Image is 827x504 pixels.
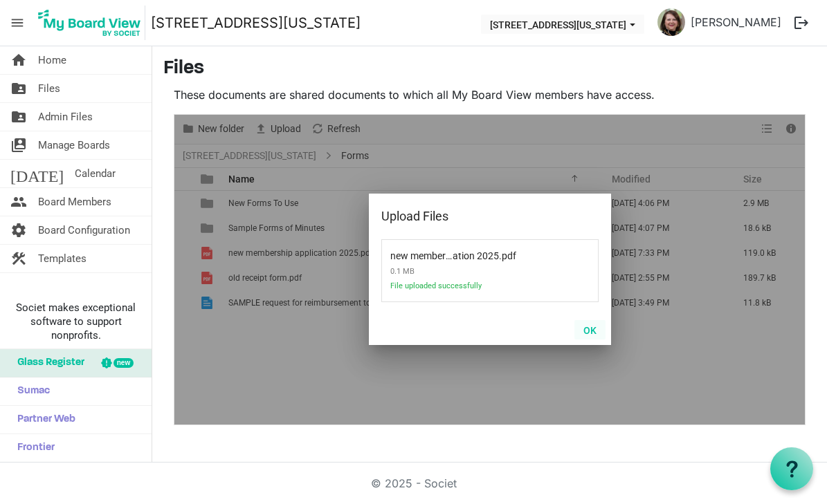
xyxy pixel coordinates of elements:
[10,216,27,244] span: settings
[6,301,145,342] span: Societ makes exceptional software to support nonprofits.
[38,131,110,159] span: Manage Boards
[657,8,685,36] img: J52A0qgz-QnGEDJvxvc7st0NtxDrXCKoDOPQZREw7aFqa1BfgfUuvwQg4bgL-jlo7icgKeV0c70yxLBxNLEp2Q_thumb.png
[10,434,55,462] span: Frontier
[10,406,75,433] span: Partner Web
[481,15,644,34] button: 216 E Washington Blvd dropdownbutton
[10,188,27,216] span: people
[10,103,27,131] span: folder_shared
[390,242,500,261] span: new membership application 2025.pdf
[685,8,787,36] a: [PERSON_NAME]
[75,160,116,187] span: Calendar
[174,86,806,103] p: These documents are shared documents to which all My Board View members have access.
[38,245,87,272] span: Templates
[38,46,66,74] span: Home
[787,8,816,37] button: logout
[10,349,84,377] span: Glass Register
[38,188,111,216] span: Board Members
[10,245,27,272] span: construction
[4,10,30,36] span: menu
[371,476,457,490] a: © 2025 - Societ
[390,261,536,281] span: 0.1 MB
[10,75,27,102] span: folder_shared
[574,320,606,339] button: OK
[10,131,27,159] span: switch_account
[10,160,64,187] span: [DATE]
[390,281,536,299] span: File uploaded successfully
[10,46,27,74] span: home
[163,57,816,81] h3: Files
[34,6,145,40] img: My Board View Logo
[113,358,134,368] div: new
[381,206,555,227] div: Upload Files
[34,6,151,40] a: My Board View Logo
[151,9,361,37] a: [STREET_ADDRESS][US_STATE]
[38,103,93,131] span: Admin Files
[38,75,60,102] span: Files
[38,216,130,244] span: Board Configuration
[10,377,50,405] span: Sumac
